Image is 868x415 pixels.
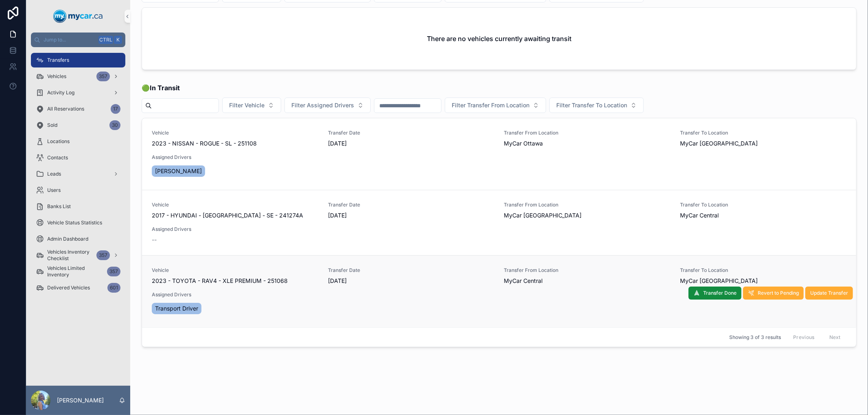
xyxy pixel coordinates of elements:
[291,101,354,109] span: Filter Assigned Drivers
[284,98,371,113] button: Select Button
[328,267,494,274] span: Transfer Date
[680,139,758,148] span: MyCar [GEOGRAPHIC_DATA]
[47,285,90,291] span: Delivered Vehicles
[47,249,93,262] span: Vehicles Inventory Checklist
[328,139,494,148] span: [DATE]
[155,304,198,313] span: Transport Driver
[152,154,318,161] span: Assigned Drivers
[810,290,848,296] span: Update Transfer
[31,85,125,100] a: Activity Log
[47,236,88,242] span: Admin Dashboard
[47,89,74,96] span: Activity Log
[47,219,102,226] span: Vehicle Status Statistics
[96,72,110,81] div: 357
[152,236,157,244] span: --
[31,199,125,214] a: Banks List
[31,118,125,133] a: Sold30
[26,47,130,306] div: scrollable content
[57,396,104,404] p: [PERSON_NAME]
[328,211,494,219] span: [DATE]
[47,203,71,210] span: Banks List
[549,98,644,113] button: Select Button
[152,202,318,208] span: Vehicle
[680,130,846,136] span: Transfer To Location
[31,264,125,279] a: Vehicles Limited Inventory357
[680,211,719,219] span: MyCar Central
[152,211,303,219] span: 2017 - HYUNDAI - [GEOGRAPHIC_DATA] - SE - 241274A
[703,290,737,296] span: Transfer Done
[96,250,110,260] div: 357
[556,101,627,109] span: Filter Transfer To Location
[47,171,61,177] span: Leads
[31,134,125,149] a: Locations
[115,37,121,43] span: K
[47,122,57,128] span: Sold
[31,215,125,230] a: Vehicle Status Statistics
[229,101,265,109] span: Filter Vehicle
[107,283,120,293] div: 601
[47,187,61,193] span: Users
[504,139,543,148] span: MyCar Ottawa
[152,267,318,274] span: Vehicle
[44,37,95,43] span: Jump to...
[31,150,125,165] a: Contacts
[152,277,288,285] span: 2023 - TOYOTA - RAV4 - XLE PREMIUM - 251068
[152,130,318,136] span: Vehicle
[504,202,671,208] span: Transfer From Location
[222,98,281,113] button: Select Button
[47,57,69,63] span: Transfers
[31,280,125,295] a: Delivered Vehicles601
[142,255,856,327] a: Vehicle2023 - TOYOTA - RAV4 - XLE PREMIUM - 251068Transfer Date[DATE]Transfer From LocationMyCar ...
[328,130,494,136] span: Transfer Date
[328,277,494,285] span: [DATE]
[53,10,103,23] img: App logo
[31,53,125,67] a: Transfers
[805,287,853,300] button: Update Transfer
[47,154,68,161] span: Contacts
[152,139,257,148] span: 2023 - NISSAN - ROGUE - SL - 251108
[152,226,318,232] span: Assigned Drivers
[111,104,120,114] div: 17
[689,287,741,300] button: Transfer Done
[743,287,804,300] button: Revert to Pending
[758,290,799,296] span: Revert to Pending
[31,232,125,246] a: Admin Dashboard
[109,120,120,130] div: 30
[47,138,70,145] span: Locations
[31,248,125,263] a: Vehicles Inventory Checklist357
[680,202,846,208] span: Transfer To Location
[729,334,781,341] span: Showing 3 of 3 results
[107,267,120,276] div: 357
[31,183,125,198] a: Users
[150,84,180,92] strong: In Transit
[31,167,125,181] a: Leads
[47,265,104,278] span: Vehicles Limited Inventory
[427,34,571,43] h2: There are no vehicles currently awaiting transit
[680,267,846,274] span: Transfer To Location
[680,277,758,285] span: MyCar [GEOGRAPHIC_DATA]
[31,69,125,84] a: Vehicles357
[504,211,582,219] span: MyCar [GEOGRAPHIC_DATA]
[155,167,202,175] span: [PERSON_NAME]
[445,98,546,113] button: Select Button
[152,291,318,298] span: Assigned Drivers
[504,130,671,136] span: Transfer From Location
[142,83,180,93] span: 🟢
[47,73,66,80] span: Vehicles
[142,190,856,255] a: Vehicle2017 - HYUNDAI - [GEOGRAPHIC_DATA] - SE - 241274ATransfer Date[DATE]Transfer From Location...
[328,202,494,208] span: Transfer Date
[47,106,84,112] span: All Reservations
[31,102,125,116] a: All Reservations17
[504,277,543,285] span: MyCar Central
[98,36,113,44] span: Ctrl
[452,101,529,109] span: Filter Transfer From Location
[142,118,856,190] a: Vehicle2023 - NISSAN - ROGUE - SL - 251108Transfer Date[DATE]Transfer From LocationMyCar OttawaTr...
[31,33,125,47] button: Jump to...CtrlK
[504,267,671,274] span: Transfer From Location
